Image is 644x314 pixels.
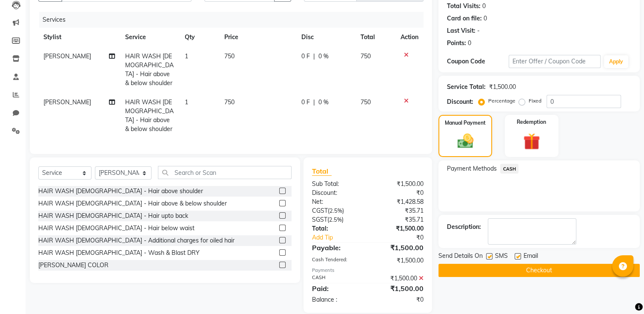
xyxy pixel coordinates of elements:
[219,28,296,47] th: Price
[489,83,516,91] div: ₹1,500.00
[482,2,486,11] div: 0
[361,52,371,60] span: 750
[368,206,430,215] div: ₹35.71
[306,206,368,215] div: ( )
[312,216,327,223] span: SGST
[368,243,430,253] div: ₹1,500.00
[318,52,329,61] span: 0 %
[38,199,227,208] div: HAIR WASH [DEMOGRAPHIC_DATA] - Hair above & below shoulder
[477,26,480,35] div: -
[306,180,368,188] div: Sub Total:
[517,118,546,126] label: Redemption
[447,26,475,35] div: Last Visit:
[38,248,200,257] div: HAIR WASH [DEMOGRAPHIC_DATA] - Wash & Blast DRY
[361,98,371,106] span: 750
[368,256,430,265] div: ₹1,500.00
[306,215,368,224] div: ( )
[368,197,430,206] div: ₹1,428.58
[368,295,430,304] div: ₹0
[368,180,430,188] div: ₹1,500.00
[313,98,315,107] span: |
[296,28,355,47] th: Disc
[38,236,235,245] div: HAIR WASH [DEMOGRAPHIC_DATA] - Additional charges for oiled hair
[43,52,91,60] span: [PERSON_NAME]
[445,119,486,127] label: Manual Payment
[509,55,601,68] input: Enter Offer / Coupon Code
[468,39,471,48] div: 0
[43,98,91,106] span: [PERSON_NAME]
[306,188,368,197] div: Discount:
[306,274,368,283] div: CASH
[447,57,508,66] div: Coupon Code
[447,164,497,173] span: Payment Methods
[312,167,332,176] span: Total
[306,197,368,206] div: Net:
[306,256,368,265] div: Cash Tendered:
[438,264,640,277] button: Checkout
[368,215,430,224] div: ₹35.71
[518,131,545,152] img: _gift.svg
[604,55,628,68] button: Apply
[38,211,188,220] div: HAIR WASH [DEMOGRAPHIC_DATA] - Hair upto back
[378,233,430,242] div: ₹0
[180,28,219,47] th: Qty
[306,224,368,233] div: Total:
[447,2,481,11] div: Total Visits:
[125,98,174,133] span: HAIR WASH [DEMOGRAPHIC_DATA] - Hair above & below shoulder
[38,224,195,233] div: HAIR WASH [DEMOGRAPHIC_DATA] - Hair below waist
[313,52,315,61] span: |
[368,224,430,233] div: ₹1,500.00
[318,98,329,107] span: 0 %
[329,216,342,223] span: 2.5%
[224,52,235,60] span: 750
[395,28,424,47] th: Action
[488,97,515,105] label: Percentage
[39,12,430,28] div: Services
[185,98,188,106] span: 1
[484,14,487,23] div: 0
[125,52,174,87] span: HAIR WASH [DEMOGRAPHIC_DATA] - Hair above & below shoulder
[452,132,478,150] img: _cash.svg
[120,28,180,47] th: Service
[500,164,518,174] span: CASH
[368,283,430,294] div: ₹1,500.00
[306,295,368,304] div: Balance :
[329,207,342,214] span: 2.5%
[306,233,378,242] a: Add Tip
[306,243,368,253] div: Payable:
[524,251,538,262] span: Email
[368,188,430,197] div: ₹0
[447,223,481,231] div: Description:
[312,267,424,274] div: Payments
[447,39,466,48] div: Points:
[301,98,310,107] span: 0 F
[447,97,473,106] div: Discount:
[529,97,541,105] label: Fixed
[312,207,328,214] span: CGST
[438,251,483,262] span: Send Details On
[224,98,235,106] span: 750
[158,166,292,179] input: Search or Scan
[368,274,430,283] div: ₹1,500.00
[447,83,486,91] div: Service Total:
[495,251,508,262] span: SMS
[38,261,109,270] div: [PERSON_NAME] COLOR
[447,14,482,23] div: Card on file:
[355,28,396,47] th: Total
[38,28,120,47] th: Stylist
[301,52,310,61] span: 0 F
[185,52,188,60] span: 1
[306,283,368,294] div: Paid:
[38,187,203,196] div: HAIR WASH [DEMOGRAPHIC_DATA] - Hair above shoulder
